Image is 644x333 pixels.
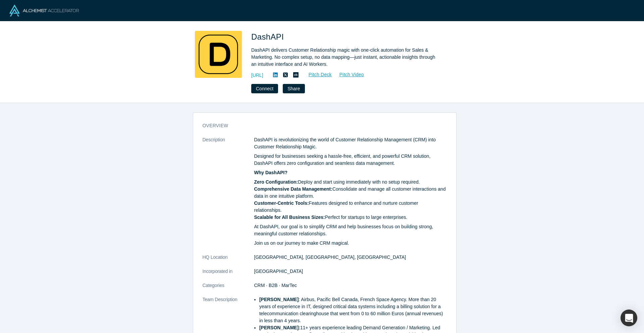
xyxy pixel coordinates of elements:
strong: Zero Configuration: [254,179,298,185]
h3: overview [203,122,437,129]
dt: Incorporated in [203,268,254,282]
strong: Customer-Centric Tools: [254,200,309,206]
img: DashAPI's Logo [195,31,242,78]
strong: Comprehensive Data Management: [254,186,332,192]
p: : Airbus, Pacific Bell Canada, French Space Agency. More than 20 years of experience in IT, desig... [259,296,447,324]
dt: HQ Location [203,254,254,268]
p: At DashAPI, our goal is to simplify CRM and help businesses focus on building strong, meaningful ... [254,223,447,237]
a: Pitch Deck [301,71,332,79]
dt: Categories [203,282,254,296]
p: Deploy and start using immediately with no setup required. Consolidate and manage all customer in... [254,179,447,221]
img: Alchemist Logo [9,5,79,16]
dt: Description [203,136,254,254]
strong: Why DashAPI? [254,170,288,175]
p: Join us on our journey to make CRM magical. [254,240,447,247]
strong: [PERSON_NAME] [259,297,299,302]
span: DashAPI [251,32,286,41]
a: [URL] [251,72,263,79]
strong: Scalable for All Business Sizes: [254,215,325,220]
a: Pitch Video [332,71,364,79]
dd: [GEOGRAPHIC_DATA] [254,268,447,275]
strong: [PERSON_NAME]: [259,325,300,330]
div: DashAPI delivers Customer Relationship magic with one-click automation for Sales & Marketing. No ... [251,47,439,68]
button: Share [283,84,305,93]
p: DashAPI is revolutionizing the world of Customer Relationship Management (CRM) into Customer Rela... [254,136,447,150]
button: Connect [251,84,278,93]
span: CRM · B2B · MarTec [254,283,297,288]
p: Designed for businesses seeking a hassle-free, efficient, and powerful CRM solution, DashAPI offe... [254,153,447,167]
dd: [GEOGRAPHIC_DATA], [GEOGRAPHIC_DATA], [GEOGRAPHIC_DATA] [254,254,447,261]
